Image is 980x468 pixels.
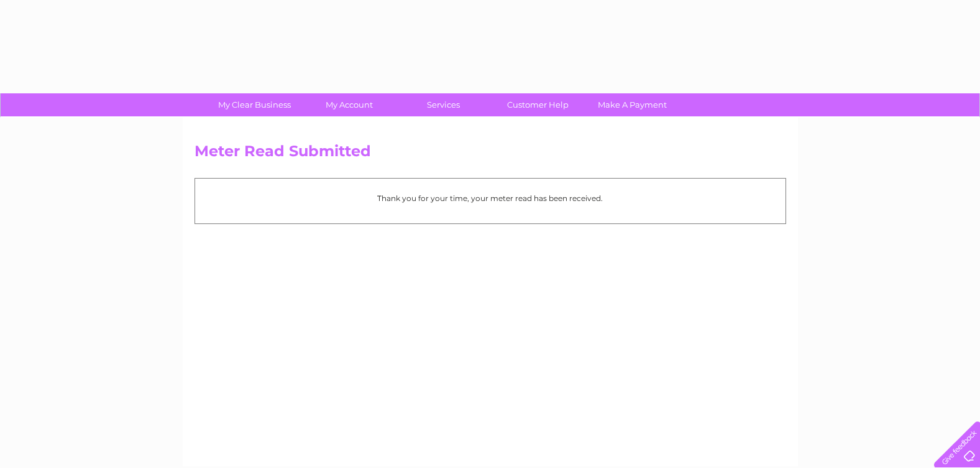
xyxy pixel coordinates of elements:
[203,93,306,116] a: My Clear Business
[487,93,589,116] a: Customer Help
[581,93,684,116] a: Make A Payment
[201,192,779,204] p: Thank you for your time, your meter read has been received.
[392,93,495,116] a: Services
[195,143,786,166] h2: Meter Read Submitted
[298,93,400,116] a: My Account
